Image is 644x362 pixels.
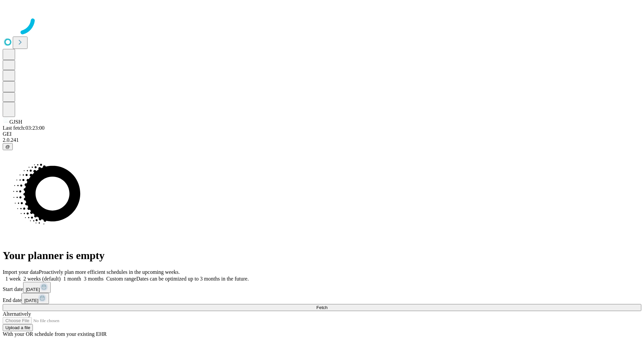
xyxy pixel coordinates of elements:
[84,276,104,282] span: 3 months
[23,276,61,282] span: 2 weeks (default)
[316,305,327,310] span: Fetch
[3,143,13,150] button: @
[63,276,81,282] span: 1 month
[3,137,641,143] div: 2.0.241
[3,293,641,304] div: End date
[3,311,31,317] span: Alternatively
[5,144,10,149] span: @
[21,293,49,304] button: [DATE]
[3,304,641,311] button: Fetch
[3,249,641,262] h1: Your planner is empty
[3,125,45,131] span: Last fetch: 03:23:00
[106,276,136,282] span: Custom range
[3,131,641,137] div: GEI
[3,331,107,337] span: With your OR schedule from your existing EHR
[3,324,33,331] button: Upload a file
[3,282,641,293] div: Start date
[26,287,40,292] span: [DATE]
[39,269,180,275] span: Proactively plan more efficient schedules in the upcoming weeks.
[23,282,51,293] button: [DATE]
[9,119,22,125] span: GJSH
[24,298,38,303] span: [DATE]
[3,269,39,275] span: Import your data
[136,276,249,282] span: Dates can be optimized up to 3 months in the future.
[5,276,21,282] span: 1 week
